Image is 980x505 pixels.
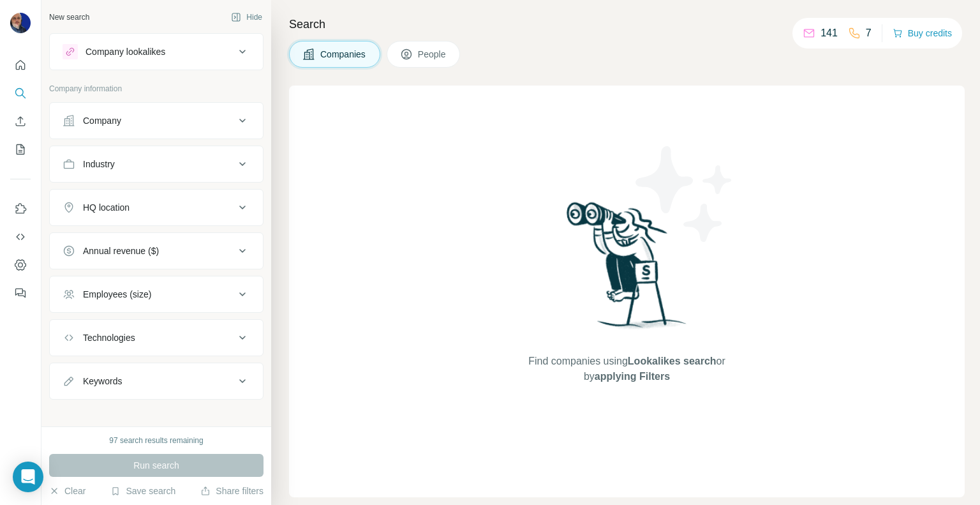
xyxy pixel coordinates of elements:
div: New search [49,11,89,23]
button: Keywords [50,366,263,396]
button: Enrich CSV [10,110,31,133]
div: Open Intercom Messenger [13,462,43,492]
button: Use Surfe API [10,225,31,248]
div: Company [83,114,121,127]
button: Industry [50,149,263,179]
span: Find companies using or by [524,354,729,384]
p: Company information [49,83,264,94]
div: 97 search results remaining [109,435,203,446]
img: Avatar [10,13,31,33]
div: Industry [83,158,115,170]
button: HQ location [50,192,263,223]
button: Quick start [10,54,31,77]
div: Keywords [83,375,122,388]
button: Buy credits [893,24,952,42]
button: Employees (size) [50,279,263,310]
div: Employees (size) [83,288,151,301]
span: applying Filters [595,371,670,382]
p: 7 [866,26,872,41]
span: Lookalikes search [628,356,716,366]
button: Share filters [200,485,264,497]
div: Annual revenue ($) [83,245,159,257]
button: Technologies [50,322,263,353]
button: Dashboard [10,253,31,276]
button: Feedback [10,282,31,305]
button: Clear [49,485,85,497]
span: Companies [320,48,367,61]
div: HQ location [83,201,130,214]
img: Surfe Illustration - Woman searching with binoculars [561,199,694,341]
button: Save search [110,485,175,497]
button: Hide [222,8,271,27]
span: People [418,48,447,61]
button: Company lookalikes [50,36,263,67]
p: 141 [820,26,838,41]
button: Company [50,105,263,136]
div: Company lookalikes [85,45,165,58]
button: Annual revenue ($) [50,236,263,266]
h4: Search [289,15,965,33]
button: My lists [10,138,31,161]
button: Use Surfe on LinkedIn [10,197,31,220]
div: Technologies [83,331,135,344]
img: Surfe Illustration - Stars [627,137,742,252]
button: Search [10,82,31,105]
